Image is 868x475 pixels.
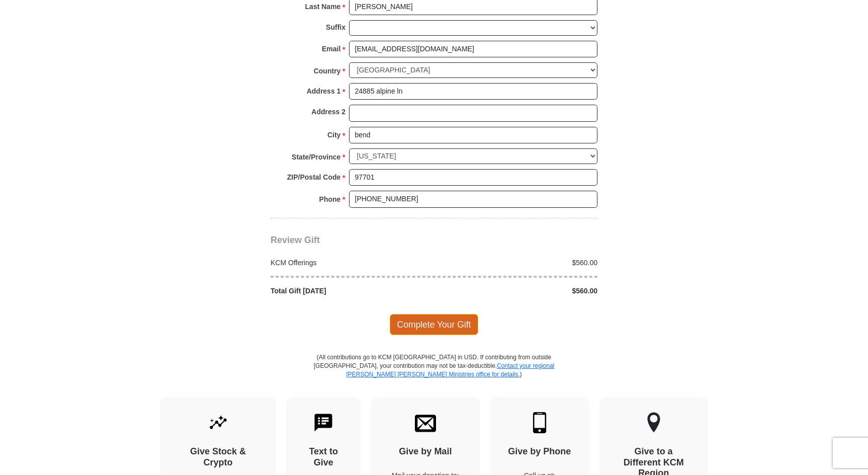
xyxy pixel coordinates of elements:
div: $560.00 [434,286,603,296]
strong: State/Province [292,150,340,164]
span: Complete Your Gift [390,314,479,335]
strong: Email [322,42,340,56]
h4: Give Stock & Crypto [178,446,258,468]
img: give-by-stock.svg [208,412,229,433]
strong: Address 1 [307,84,341,98]
strong: ZIP/Postal Code [287,170,341,184]
img: mobile.svg [529,412,550,433]
img: other-region [647,412,661,433]
h4: Give by Phone [508,446,571,457]
div: Total Gift [DATE] [266,286,435,296]
h4: Give by Mail [389,446,462,457]
div: KCM Offerings [266,258,435,268]
strong: Suffix [326,20,345,34]
strong: Phone [319,192,341,206]
p: (All contributions go to KCM [GEOGRAPHIC_DATA] in USD. If contributing from outside [GEOGRAPHIC_D... [313,353,555,397]
strong: Address 2 [311,105,345,119]
strong: Country [314,64,341,78]
span: Review Gift [271,235,320,245]
div: $560.00 [434,258,603,268]
h4: Text to Give [304,446,343,468]
img: envelope.svg [415,412,436,433]
img: text-to-give.svg [313,412,334,433]
strong: City [327,128,340,142]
